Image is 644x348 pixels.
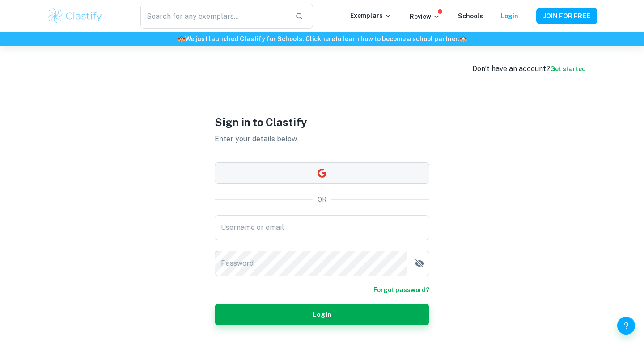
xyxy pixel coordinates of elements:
p: OR [318,195,326,204]
h6: We just launched Clastify for Schools. Click to learn how to become a school partner. [2,34,642,44]
span: 🏫 [459,35,467,42]
img: Clastify logo [47,7,103,25]
a: Get started [550,65,586,72]
h1: Sign in to Clastify [215,114,429,130]
a: here [321,35,335,42]
button: Login [215,304,429,325]
span: 🏫 [178,35,185,42]
input: Search for any exemplars... [140,4,288,29]
button: JOIN FOR FREE [536,8,597,24]
a: Forgot password? [373,285,429,295]
p: Exemplars [350,11,392,21]
a: Login [501,13,518,20]
p: Review [410,12,440,21]
a: Schools [458,13,483,20]
p: Enter your details below. [215,134,429,144]
button: Help and Feedback [617,317,635,335]
div: Don’t have an account? [472,64,586,74]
